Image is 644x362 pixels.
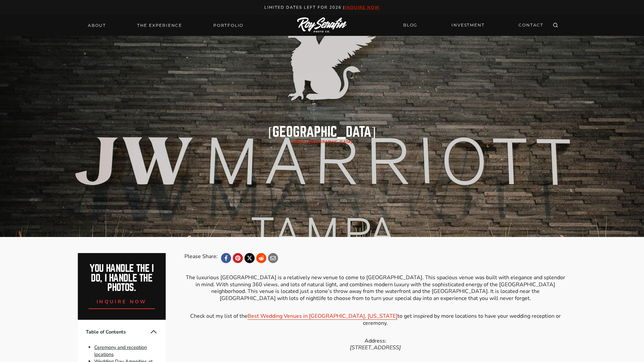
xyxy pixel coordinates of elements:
a: BLOG [399,19,421,31]
img: Logo of Roy Serafin Photo Co., featuring stylized text in white on a light background, representi... [297,17,347,33]
span: / [292,139,352,144]
button: View Search Form [551,21,560,30]
em: [STREET_ADDRESS] [350,344,401,351]
a: Facebook [221,253,231,263]
a: Ceremony and reception locations [94,344,147,358]
a: Best Wedding Venues in [GEOGRAPHIC_DATA], [US_STATE] [248,312,397,320]
button: Collapse Table of Contents [150,328,158,336]
a: Venues [292,139,308,144]
a: [GEOGRAPHIC_DATA] [309,139,353,144]
p: The luxurious [GEOGRAPHIC_DATA] is a relatively new venue to come to [GEOGRAPHIC_DATA]. This spac... [184,274,566,302]
a: Portfolio [209,21,248,30]
span: Table of Contents [86,328,150,336]
a: inquire now [345,5,380,10]
p: Limited Dates LEft for 2026 | [7,4,637,11]
p: Check out my list of the to get inspired by more locations to have your wedding reception or cere... [184,313,566,327]
span: inquire now [97,298,147,305]
a: CONTACT [515,19,547,31]
h1: [GEOGRAPHIC_DATA] [268,125,376,139]
h2: You handle the i do, I handle the photos. [85,264,159,293]
a: X [245,253,255,263]
a: Email [268,253,278,263]
nav: Secondary Navigation [399,19,547,31]
div: Please Share: [184,253,218,263]
a: Pinterest [233,253,243,263]
a: THE EXPERIENCE [133,21,186,30]
a: inquire now [89,293,155,309]
a: About [84,21,110,30]
nav: Primary Navigation [84,21,248,30]
a: Reddit [256,253,266,263]
p: Address: [184,338,566,352]
a: INVESTMENT [447,19,488,31]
